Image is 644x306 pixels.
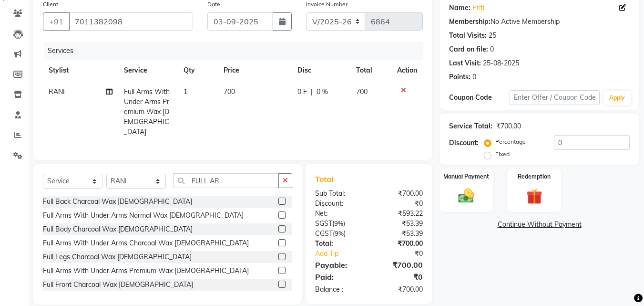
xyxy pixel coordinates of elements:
[308,239,369,249] div: Total:
[449,17,491,27] div: Membership:
[43,238,249,248] div: Full Arms With Under Arms Charcoal Wax [DEMOGRAPHIC_DATA]
[495,137,526,146] label: Percentage
[311,87,313,97] span: |
[518,172,551,181] label: Redemption
[308,249,379,259] a: Add Tip
[521,187,547,206] img: _gift.svg
[369,219,430,229] div: ₹53.39
[495,150,510,158] label: Fixed
[490,44,494,54] div: 0
[292,60,350,81] th: Disc
[43,224,193,234] div: Full Body Charcoal Wax [DEMOGRAPHIC_DATA]
[43,12,70,31] button: +91
[603,91,631,105] button: Apply
[308,209,369,219] div: Net:
[449,72,470,82] div: Points:
[308,271,369,283] div: Paid:
[441,220,637,230] a: Continue Without Payment
[449,93,509,103] div: Coupon Code
[308,285,369,295] div: Balance :
[356,87,368,96] span: 700
[218,60,292,81] th: Price
[449,3,470,13] div: Name:
[443,172,489,181] label: Manual Payment
[350,60,392,81] th: Total
[334,220,343,227] span: 9%
[173,173,279,188] input: Search or Scan
[369,259,430,271] div: ₹700.00
[379,249,430,259] div: ₹0
[369,189,430,199] div: ₹700.00
[449,17,630,27] div: No Active Membership
[44,42,430,60] div: Services
[449,44,488,54] div: Card on file:
[308,199,369,209] div: Discount:
[43,60,118,81] th: Stylist
[369,285,430,295] div: ₹700.00
[69,12,193,31] input: Search by Name/Mobile/Email/Code
[184,87,187,96] span: 1
[483,58,519,68] div: 25-08-2025
[43,252,192,262] div: Full Legs Charcoal Wax [DEMOGRAPHIC_DATA]
[178,60,218,81] th: Qty
[369,239,430,249] div: ₹700.00
[317,87,328,97] span: 0 %
[335,230,344,237] span: 9%
[449,121,492,131] div: Service Total:
[308,219,369,229] div: ( )
[369,271,430,283] div: ₹0
[510,90,600,105] input: Enter Offer / Coupon Code
[449,58,481,68] div: Last Visit:
[49,87,65,96] span: RANI
[472,72,476,82] div: 0
[315,174,337,184] span: Total
[315,229,333,238] span: CGST
[308,189,369,199] div: Sub Total:
[297,87,307,97] span: 0 F
[472,3,484,13] a: Priti
[496,121,521,131] div: ₹700.00
[124,87,170,136] span: Full Arms With Under Arms Premium Wax [DEMOGRAPHIC_DATA]
[453,187,479,205] img: _cash.svg
[449,138,479,148] div: Discount:
[43,280,193,290] div: Full Front Charcoal Wax [DEMOGRAPHIC_DATA]
[308,229,369,239] div: ( )
[43,211,244,221] div: Full Arms With Under Arms Normal Wax [DEMOGRAPHIC_DATA]
[369,199,430,209] div: ₹0
[449,31,487,41] div: Total Visits:
[118,60,178,81] th: Service
[369,229,430,239] div: ₹53.39
[308,259,369,271] div: Payable:
[489,31,496,41] div: 25
[315,219,332,228] span: SGST
[391,60,423,81] th: Action
[43,197,192,207] div: Full Back Charcoal Wax [DEMOGRAPHIC_DATA]
[369,209,430,219] div: ₹593.22
[43,266,249,276] div: Full Arms With Under Arms Premium Wax [DEMOGRAPHIC_DATA]
[224,87,235,96] span: 700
